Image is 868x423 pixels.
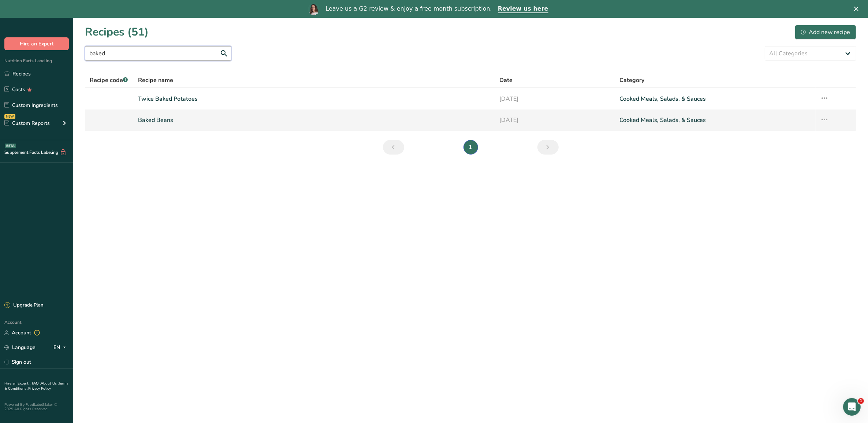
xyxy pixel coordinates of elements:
a: [DATE] [499,112,611,128]
div: NEW [4,114,15,119]
a: Next page [537,140,559,155]
div: Add new recipe [801,28,850,37]
a: Twice Baked Potatoes [138,91,490,107]
a: Hire an Expert . [4,381,30,386]
div: Upgrade Plan [4,302,43,309]
a: Baked Beans [138,112,490,128]
h1: Recipes (51) [85,24,149,40]
iframe: Intercom live chat [843,398,861,416]
div: EN [53,343,69,352]
a: FAQ . [32,381,41,386]
a: Terms & Conditions . [4,381,68,391]
a: [DATE] [499,91,611,107]
a: Language [4,341,36,354]
input: Search for recipe [85,46,231,61]
button: Add new recipe [795,25,856,40]
span: Date [499,76,513,85]
button: Hire an Expert [4,37,69,50]
img: Profile image for Reem [308,3,320,15]
a: Privacy Policy [28,386,51,391]
div: BETA [5,144,16,148]
span: Category [619,76,644,85]
div: Close [854,7,861,11]
a: Previous page [383,140,404,155]
a: Cooked Meals, Salads, & Sauces [619,91,811,107]
span: Recipe code [90,76,128,84]
a: Cooked Meals, Salads, & Sauces [619,112,811,128]
div: Leave us a G2 review & enjoy a free month subscription. [325,5,492,12]
span: Recipe name [138,76,173,85]
a: Review us here [498,5,548,13]
div: Powered By FoodLabelMaker © 2025 All Rights Reserved [4,402,69,411]
a: About Us . [41,381,58,386]
span: 1 [858,398,864,404]
div: Custom Reports [4,119,50,127]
